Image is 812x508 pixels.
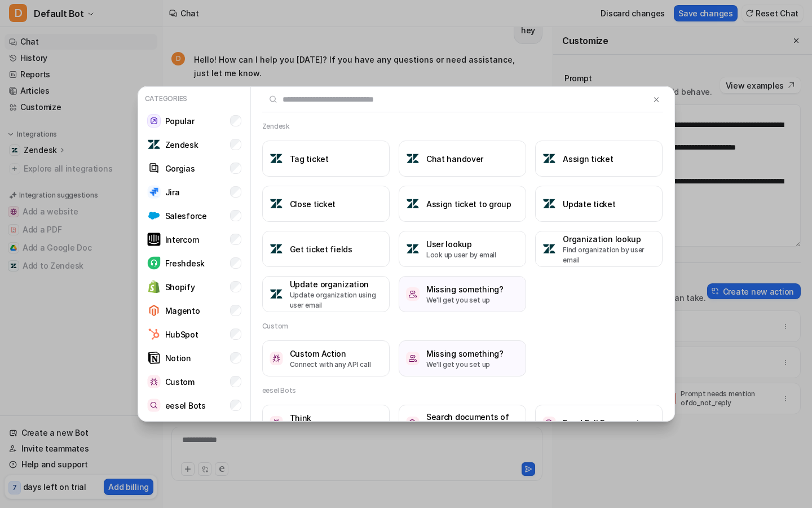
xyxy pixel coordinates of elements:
[270,197,283,211] img: Close ticket
[270,152,283,165] img: Tag ticket
[165,305,200,317] p: Magento
[165,210,207,222] p: Salesforce
[262,321,289,331] h2: Custom
[426,238,496,250] h3: User lookup
[290,278,382,290] h3: Update organization
[406,352,420,365] img: /missing-something
[535,186,663,222] button: Update ticketUpdate ticket
[290,153,329,165] h3: Tag ticket
[563,198,615,210] h3: Update ticket
[262,141,390,177] button: Tag ticketTag ticket
[399,231,526,267] button: User lookupUser lookupLook up user by email
[535,405,663,441] button: Read Full DocumentRead Full Document
[426,295,504,305] p: We'll get you set up
[262,231,390,267] button: Get ticket fieldsGet ticket fields
[399,276,526,312] button: /missing-somethingMissing something?We'll get you set up
[165,257,205,269] p: Freshdesk
[290,348,371,360] h3: Custom Action
[270,287,283,301] img: Update organization
[426,250,496,260] p: Look up user by email
[426,360,504,370] p: We'll get you set up
[165,139,198,151] p: Zendesk
[542,152,556,165] img: Assign ticket
[426,348,504,360] h3: Missing something?
[262,186,390,222] button: Close ticketClose ticket
[399,405,526,441] button: Search documents of another botSearch documents of another bot
[165,163,195,174] p: Gorgias
[262,276,390,312] button: Update organizationUpdate organizationUpdate organization using user email
[399,340,526,376] button: /missing-somethingMissing something?We'll get you set up
[165,329,198,340] p: HubSpot
[165,376,195,388] p: Custom
[542,242,556,256] img: Organization lookup
[165,352,191,364] p: Notion
[399,186,526,222] button: Assign ticket to groupAssign ticket to group
[270,242,283,256] img: Get ticket fields
[165,281,195,293] p: Shopify
[563,233,655,245] h3: Organization lookup
[165,115,195,127] p: Popular
[426,153,483,165] h3: Chat handover
[426,411,519,435] h3: Search documents of another bot
[426,198,511,210] h3: Assign ticket to group
[143,91,246,106] p: Categories
[290,243,352,255] h3: Get ticket fields
[262,386,297,396] h2: eesel Bots
[542,197,556,211] img: Update ticket
[535,231,663,267] button: Organization lookupOrganization lookupFind organization by user email
[165,186,180,198] p: Jira
[270,416,283,429] img: Think
[290,198,336,210] h3: Close ticket
[535,141,663,177] button: Assign ticketAssign ticket
[262,340,390,376] button: Custom ActionCustom ActionConnect with any API call
[290,290,382,310] p: Update organization using user email
[270,352,283,365] img: Custom Action
[290,360,371,370] p: Connect with any API call
[426,283,504,295] h3: Missing something?
[542,417,556,430] img: Read Full Document
[262,121,290,132] h2: Zendesk
[406,417,420,430] img: Search documents of another bot
[406,287,420,301] img: /missing-something
[406,242,420,256] img: User lookup
[165,234,199,246] p: Intercom
[406,197,420,211] img: Assign ticket to group
[563,153,613,165] h3: Assign ticket
[290,412,361,424] h3: Think
[406,152,420,165] img: Chat handover
[165,400,206,411] p: eesel Bots
[262,405,390,441] button: ThinkThink
[399,141,526,177] button: Chat handoverChat handover
[563,417,639,429] h3: Read Full Document
[563,245,655,265] p: Find organization by user email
